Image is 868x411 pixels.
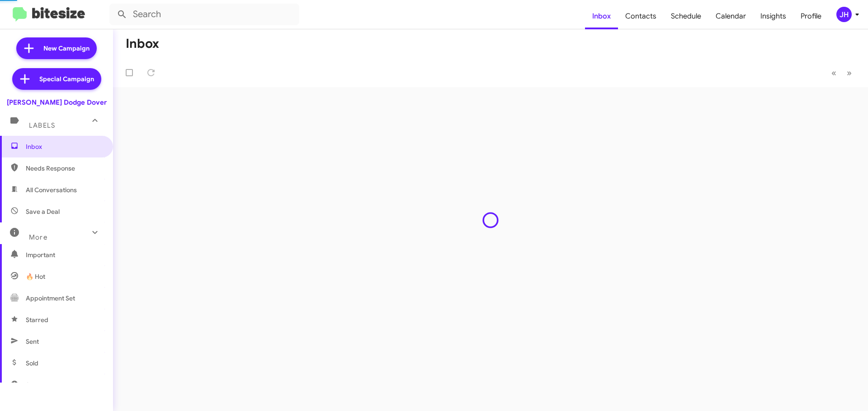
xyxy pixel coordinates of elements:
[26,142,103,151] span: Inbox
[26,337,39,346] span: Sent
[26,250,103,259] span: Important
[826,64,857,82] nav: Page navigation example
[26,359,38,368] span: Sold
[26,185,77,194] span: All Conversations
[708,3,753,29] a: Calendar
[829,7,858,22] button: JH
[841,64,857,82] button: Next
[109,4,299,25] input: Search
[26,380,74,389] span: Sold Responded
[618,3,664,29] a: Contacts
[39,74,94,83] span: Special Campaign
[26,164,103,173] span: Needs Response
[847,67,852,79] span: »
[793,3,829,29] a: Profile
[836,7,852,22] div: JH
[826,64,842,82] button: Previous
[126,37,159,51] h1: Inbox
[29,121,55,129] span: Labels
[7,98,107,107] div: [PERSON_NAME] Dodge Dover
[585,3,618,29] a: Inbox
[664,3,708,29] a: Schedule
[26,294,75,303] span: Appointment Set
[831,67,836,79] span: «
[26,207,60,216] span: Save a Deal
[26,272,45,281] span: 🔥 Hot
[26,315,48,324] span: Starred
[12,68,101,90] a: Special Campaign
[16,37,97,59] a: New Campaign
[29,233,47,241] span: More
[753,3,793,29] a: Insights
[43,44,90,53] span: New Campaign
